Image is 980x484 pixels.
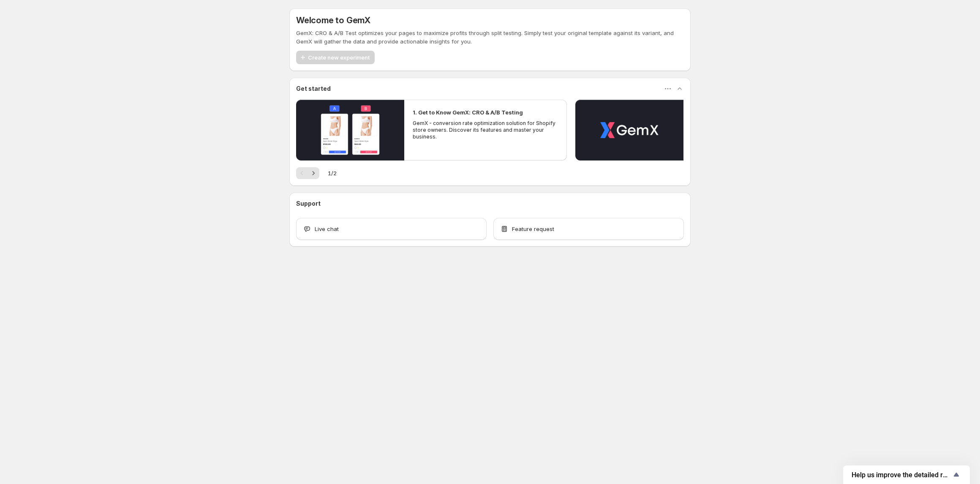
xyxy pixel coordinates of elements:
[296,15,370,25] h5: Welcome to GemX
[512,225,554,233] span: Feature request
[296,167,319,179] nav: Pagination
[296,199,321,208] h3: Support
[296,100,404,160] button: Play video
[852,470,961,480] button: Show survey - Help us improve the detailed report for A/B campaigns
[296,84,331,93] h3: Get started
[413,108,523,117] h2: 1. Get to Know GemX: CRO & A/B Testing
[852,471,951,479] span: Help us improve the detailed report for A/B campaigns
[328,169,337,177] span: 1 / 2
[575,100,683,160] button: Play video
[315,225,339,233] span: Live chat
[296,29,684,46] p: GemX: CRO & A/B Test optimizes your pages to maximize profits through split testing. Simply test ...
[308,167,319,179] button: Next
[413,120,558,140] p: GemX - conversion rate optimization solution for Shopify store owners. Discover its features and ...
